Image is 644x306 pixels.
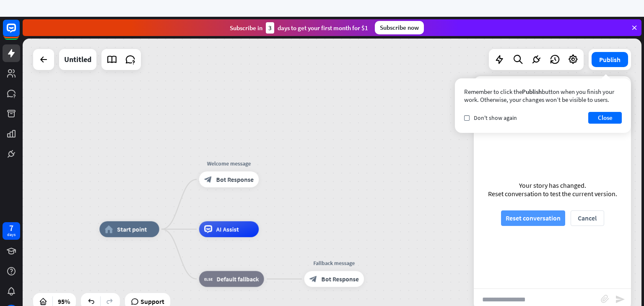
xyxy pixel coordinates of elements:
i: block_bot_response [309,275,317,283]
i: send [615,294,625,304]
button: Reset conversation [501,210,565,226]
div: 7 [9,224,13,232]
i: block_attachment [601,295,609,303]
div: Your story has changed. [488,181,617,189]
button: Cancel [571,210,604,226]
span: Bot Response [216,176,254,184]
div: Welcome message [193,160,265,168]
div: Subscribe in days to get your first month for $1 [230,22,368,34]
span: Start point [117,225,147,233]
div: days [7,232,16,238]
a: 7 days [3,222,20,240]
span: AI Assist [216,225,239,233]
i: block_bot_response [204,176,212,184]
button: Publish [592,52,628,67]
span: Bot Response [321,275,358,283]
i: home_2 [105,225,113,233]
div: Remember to click the button when you finish your work. Otherwise, your changes won’t be visible ... [464,88,622,104]
span: Publish [522,88,542,96]
div: Untitled [64,49,91,70]
span: Default fallback [217,275,259,283]
div: Fallback message [298,259,370,267]
button: Close [588,112,622,124]
div: Subscribe now [375,21,424,34]
span: Don't show again [474,114,517,122]
div: Reset conversation to test the current version. [488,189,617,198]
div: 3 [266,22,274,34]
button: Open LiveChat chat widget [7,3,32,29]
i: block_fallback [204,275,213,283]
